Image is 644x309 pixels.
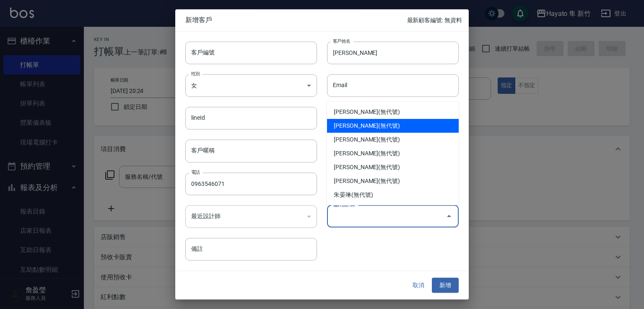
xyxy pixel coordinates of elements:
li: [PERSON_NAME](無代號) [327,160,459,174]
div: 女 [185,74,317,97]
label: 電話 [191,169,200,175]
button: 取消 [405,278,432,293]
li: [PERSON_NAME](無代號) [327,105,459,119]
label: 性別 [191,70,200,77]
button: Close [442,210,456,223]
label: 客戶姓名 [333,38,351,44]
li: [PERSON_NAME](無代號) [327,174,459,188]
p: 最新顧客編號: 無資料 [407,16,462,25]
span: 新增客戶 [185,16,407,24]
label: 偏好設計師 [333,201,355,208]
li: [PERSON_NAME](無代號) [327,119,459,133]
button: 新增 [432,278,459,293]
li: [PERSON_NAME](無代號) [327,133,459,147]
li: [PERSON_NAME](無代號) [327,147,459,160]
li: 朱晏琳(無代號) [327,188,459,202]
